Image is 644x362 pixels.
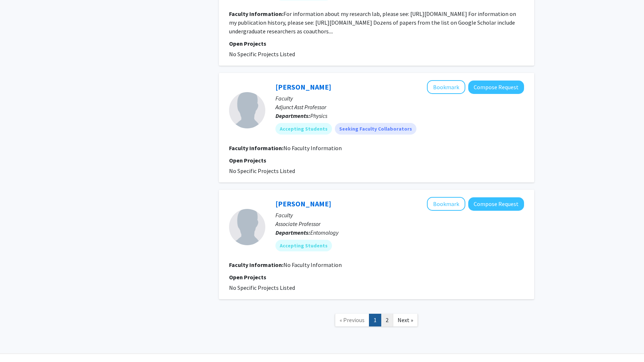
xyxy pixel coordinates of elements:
fg-read-more: For information about my research lab, please see: [URL][DOMAIN_NAME] For information on my publi... [229,10,516,35]
p: Faculty [275,211,524,219]
button: Compose Request to Karin Burghardt [468,197,524,211]
b: Faculty Information: [229,144,283,152]
button: Add Joe Britton to Bookmarks [427,80,465,94]
mat-chip: Seeking Faculty Collaborators [335,123,416,135]
mat-chip: Accepting Students [275,123,332,135]
a: 2 [381,314,393,326]
button: Add Karin Burghardt to Bookmarks [427,197,465,211]
span: No Faculty Information [283,261,342,268]
iframe: Chat [5,329,31,357]
a: [PERSON_NAME] [275,82,331,91]
p: Open Projects [229,156,524,165]
a: Previous Page [335,314,369,326]
p: Open Projects [229,39,524,48]
p: Adjunct Asst Professor [275,103,524,111]
nav: Page navigation [219,307,534,336]
mat-chip: Accepting Students [275,240,332,251]
span: « Previous [340,316,365,324]
button: Compose Request to Joe Britton [468,81,524,94]
span: Physics [310,112,327,119]
p: Open Projects [229,273,524,281]
span: Entomology [310,229,338,236]
span: No Faculty Information [283,144,342,152]
b: Departments: [275,112,310,119]
a: 1 [369,314,381,326]
p: Associate Professor [275,219,524,228]
b: Faculty Information: [229,10,283,17]
span: No Specific Projects Listed [229,284,295,291]
span: No Specific Projects Listed [229,167,295,174]
b: Faculty Information: [229,261,283,268]
p: Faculty [275,94,524,103]
span: No Specific Projects Listed [229,50,295,58]
b: Departments: [275,229,310,236]
span: Next » [398,316,413,324]
a: Next [393,314,418,326]
a: [PERSON_NAME] [275,199,331,208]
